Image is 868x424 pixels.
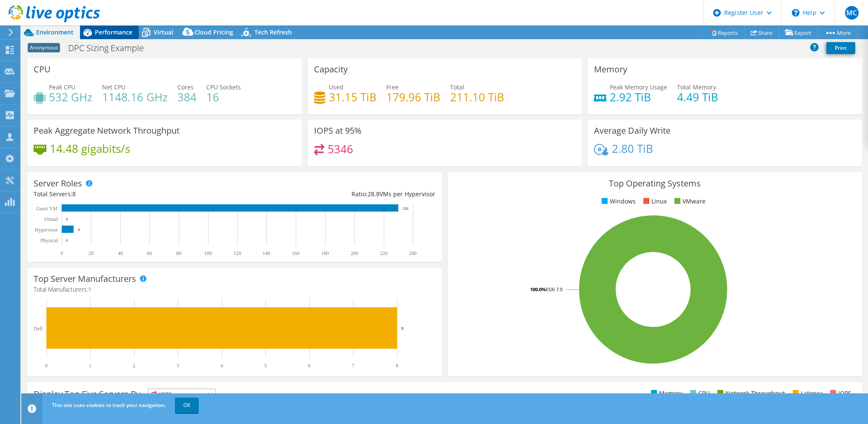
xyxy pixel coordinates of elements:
span: 28.8 [368,190,380,198]
text: 8 [401,326,404,331]
h4: 384 [177,92,197,102]
a: Print [826,42,855,54]
span: 1 [88,285,91,293]
tspan: 100.0% [530,286,546,292]
li: VMware [672,197,705,206]
span: CPU Sockets [206,83,241,91]
text: 8 [78,228,80,232]
h4: 211.10 TiB [450,92,504,102]
h4: 179.96 TiB [386,92,440,102]
h4: 4.49 TiB [677,92,718,102]
li: Latency [791,389,822,398]
span: 8 [72,190,76,198]
text: 160 [292,250,300,256]
a: Reports [704,26,745,39]
a: More [818,26,857,39]
text: Virtual [44,216,58,222]
text: 40 [118,250,123,256]
a: OK [175,398,199,413]
span: Cloud Pricing [194,28,233,36]
h3: Top Operating Systems [454,179,856,188]
text: 4 [220,363,223,369]
span: Anonymous [28,43,60,52]
text: 7 [352,363,354,369]
span: Total [450,83,464,91]
h3: Top Server Manufacturers [34,274,136,284]
li: IOPS [828,389,851,398]
text: 6 [308,363,311,369]
span: Free [386,83,399,91]
li: Linux [641,197,667,206]
text: 8 [396,363,398,369]
span: Used [329,83,343,91]
text: Dell [34,326,43,332]
span: Tech Refresh [254,28,292,36]
span: MC [845,6,859,20]
svg: \n [792,9,799,17]
text: 60 [147,250,152,256]
span: Performance [95,28,132,36]
text: 0 [66,238,68,243]
text: 180 [321,250,329,256]
h4: 2.92 TiB [610,92,667,102]
span: Peak CPU [49,83,75,91]
text: 140 [263,250,270,256]
span: Total Memory [677,83,716,91]
text: 2 [133,363,135,369]
a: Export [779,26,818,39]
h3: Server Roles [34,179,82,188]
div: Ratio: VMs per Hypervisor [234,189,435,199]
h4: 1148.16 GHz [102,92,168,102]
text: Hypervisor [35,227,58,233]
h4: 16 [206,92,241,102]
h3: Capacity [314,65,348,74]
span: Cores [177,83,194,91]
text: 230 [403,206,408,211]
div: Total Servers: [34,189,234,199]
text: 0 [60,250,63,256]
h4: 5346 [328,144,353,154]
a: Share [744,26,779,39]
h4: Total Manufacturers: [34,285,435,294]
h4: 532 GHz [49,92,92,102]
li: Network Throughput [715,389,785,398]
text: 1 [89,363,91,369]
span: This site uses cookies to track your navigation. [52,401,166,409]
text: 20 [89,250,94,256]
li: Memory [649,389,682,398]
text: 0 [45,363,48,369]
text: 220 [380,250,388,256]
text: 0 [66,217,68,221]
text: Guest VM [36,206,57,212]
text: 100 [204,250,212,256]
span: Virtual [154,28,173,36]
tspan: ESXi 7.0 [546,286,562,292]
span: Peak Memory Usage [610,83,667,91]
h4: 14.48 gigabits/s [50,144,130,153]
text: 80 [176,250,181,256]
text: 3 [177,363,179,369]
text: Physical [40,238,58,244]
h4: 31.15 TiB [329,92,377,102]
h1: DPC Sizing Example [64,43,157,53]
text: 120 [234,250,241,256]
li: CPU [688,389,710,398]
h3: CPU [34,65,51,74]
li: Windows [600,197,636,206]
span: Environment [36,28,74,36]
text: 5 [264,363,267,369]
text: 240 [409,250,417,256]
h3: Memory [594,65,627,74]
h3: Average Daily Write [594,126,671,135]
h3: Peak Aggregate Network Throughput [34,126,180,135]
span: IOPS [148,389,215,399]
span: Net CPU [102,83,126,91]
text: 200 [351,250,358,256]
h3: IOPS at 95% [314,126,362,135]
h4: 2.80 TiB [612,144,653,153]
